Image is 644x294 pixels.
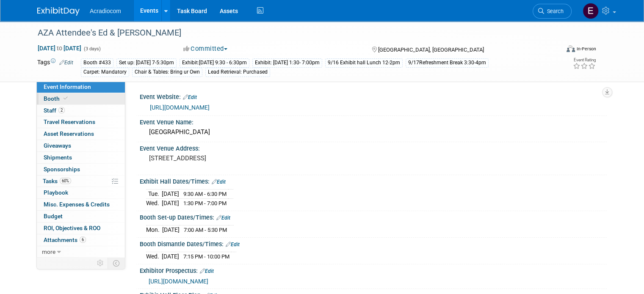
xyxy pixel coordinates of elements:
a: Booth [37,93,125,104]
td: Toggle Event Tabs [108,258,125,269]
div: [GEOGRAPHIC_DATA] [146,126,600,139]
span: Giveaways [44,142,71,149]
a: Edit [212,179,226,185]
a: Giveaways [37,140,125,151]
span: Misc. Expenses & Credits [44,201,110,208]
div: Chair & Tables: Bring ur Own [132,68,202,77]
td: Tags [37,58,73,77]
td: Personalize Event Tab Strip [93,258,108,269]
span: 6 [80,236,86,243]
span: Search [544,8,564,14]
img: ExhibitDay [37,7,80,16]
div: Event Venue Address: [140,142,607,153]
a: Playbook [37,187,125,198]
td: Tue. [146,190,162,199]
span: 9:30 AM - 6:30 PM [183,191,227,197]
span: Travel Reservations [44,118,95,125]
span: Sponsorships [44,166,80,173]
a: Travel Reservations [37,116,125,128]
a: Edit [59,60,73,66]
span: [DATE] [DATE] [37,44,82,52]
div: 9/17Refreshment Break 3:30-4pm [406,58,489,67]
a: Budget [37,211,125,222]
a: Misc. Expenses & Credits [37,199,125,210]
span: (3 days) [83,46,101,52]
div: Booth Set-up Dates/Times: [140,211,607,222]
div: Exhibit:[DATE] 9:30 - 6:30pm [180,58,249,67]
div: Event Venue Name: [140,116,607,126]
div: 9/16 Exhibit hall Lunch 12-2pm [325,58,403,67]
span: Asset Reservations [44,130,94,137]
a: Attachments6 [37,234,125,246]
span: Attachments [44,236,86,243]
a: Shipments [37,152,125,163]
td: [DATE] [162,225,180,234]
span: 1:30 PM - 7:00 PM [183,200,227,206]
span: Acradiocom [90,8,121,14]
div: Exhibit Hall Dates/Times: [140,175,607,186]
a: Edit [226,242,240,247]
div: In-Person [576,46,596,52]
a: Edit [200,268,214,274]
td: Wed. [146,199,162,208]
i: Booth reservation complete [64,96,68,101]
div: Booth Dismantle Dates/Times: [140,238,607,249]
td: Mon. [146,225,162,234]
span: 7:00 AM - 5:30 PM [184,227,227,233]
a: Event Information [37,81,125,93]
span: Event Information [44,83,91,90]
div: Booth #433 [81,58,113,67]
button: Committed [180,44,231,53]
span: Booth [44,95,69,102]
img: Elizabeth Martinez [583,3,599,19]
span: Shipments [44,154,72,161]
a: Search [533,4,572,19]
span: Playbook [44,189,68,196]
a: Edit [216,215,230,221]
span: 2 [58,107,65,113]
span: [GEOGRAPHIC_DATA], [GEOGRAPHIC_DATA] [378,47,484,53]
span: Staff [44,107,65,114]
span: to [55,45,64,52]
td: [DATE] [162,190,179,199]
td: Wed. [146,252,162,261]
span: Tasks [43,178,71,184]
div: Event Rating [573,58,596,62]
span: ROI, Objectives & ROO [44,225,100,231]
td: [DATE] [162,252,179,261]
span: Budget [44,213,63,220]
div: Set up: [DATE] 7-5:30pm [116,58,177,67]
pre: [STREET_ADDRESS] [149,154,325,162]
a: [URL][DOMAIN_NAME] [150,104,210,111]
a: more [37,246,125,258]
div: Lead Retrieval: Purchased [205,68,270,77]
a: Edit [183,94,197,100]
a: ROI, Objectives & ROO [37,223,125,234]
a: Tasks60% [37,176,125,187]
a: Asset Reservations [37,128,125,140]
div: Carpet: Mandatory [81,68,129,77]
div: Event Format [514,44,596,57]
td: [DATE] [162,199,179,208]
span: more [42,248,55,255]
span: 60% [60,178,71,184]
a: Staff2 [37,105,125,116]
div: Exhibit: [DATE] 1:30- 7:00pm [252,58,322,67]
a: [URL][DOMAIN_NAME] [149,278,208,285]
img: Format-Inperson.png [567,45,575,52]
div: AZA Attendee's Ed & [PERSON_NAME] [35,25,549,41]
div: Exhibitor Prospectus: [140,264,607,275]
div: Event Website: [140,91,607,102]
a: Sponsorships [37,164,125,175]
span: 7:15 PM - 10:00 PM [183,253,229,260]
